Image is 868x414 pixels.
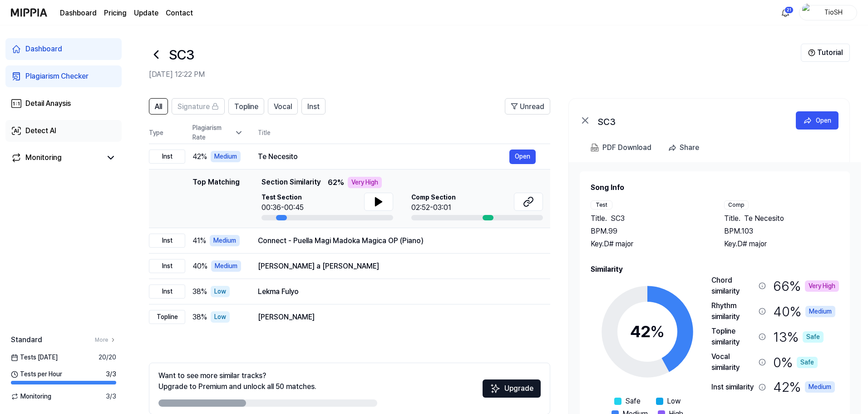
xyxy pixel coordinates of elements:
div: Low [211,311,230,323]
a: Dashboard [5,38,122,60]
span: Monitoring [11,392,51,401]
span: 3 / 3 [106,392,116,401]
button: profileTioSH [799,5,857,20]
div: Top Matching [192,177,240,220]
span: 38 % [192,286,207,297]
div: Detect AI [25,125,56,136]
div: Topline similarity [711,326,755,348]
div: Medium [211,260,241,272]
div: 02:52-03:01 [411,202,456,213]
div: Lekma Fulyo [258,286,536,297]
button: 알림21 [778,5,793,20]
h1: SC3 [169,45,194,65]
span: Title . [724,213,740,224]
div: Safe [797,357,818,368]
div: BPM. 99 [591,226,706,237]
div: Test [591,200,612,209]
div: Low [211,286,230,297]
button: Inst [301,98,325,115]
button: Share [664,139,706,157]
div: Dashboard [25,44,62,55]
span: SC3 [611,213,625,224]
div: Plagiarism Checker [25,71,89,82]
button: Open [796,111,838,130]
div: Comp [724,200,749,209]
button: Vocal [268,98,298,115]
span: 62 % [328,177,344,188]
div: [PERSON_NAME] a [PERSON_NAME] [258,261,536,272]
span: Signature [178,101,210,112]
div: 66 % [773,275,839,297]
img: profile [802,4,813,22]
div: 42 [630,319,665,344]
span: Tests [DATE] [11,353,58,362]
div: TioSH [816,7,851,17]
div: Share [680,142,699,154]
div: PDF Download [602,142,651,154]
div: Key. D# major [724,239,839,249]
span: Te Necesito [744,213,784,224]
div: SC3 [598,115,779,126]
div: 0 % [773,351,818,373]
span: 41 % [192,235,206,246]
a: SparklesUpgrade [483,387,541,396]
button: Open [509,150,536,164]
button: Topline [228,98,264,115]
div: Key. D# major [591,239,706,249]
div: Detail Anaysis [25,98,71,109]
div: Topline [149,310,185,324]
div: Vocal similarity [711,351,755,373]
div: Very High [805,280,839,292]
div: Rhythm similarity [711,300,755,322]
h2: Song Info [591,182,839,193]
div: Open [816,115,831,125]
button: PDF Download [589,139,653,157]
div: Inst [149,284,185,299]
a: Plagiarism Checker [5,65,122,87]
div: Plagiarism Rate [192,123,243,142]
img: Help [808,49,815,56]
a: Detect AI [5,120,122,142]
img: PDF Download [591,144,599,152]
div: [PERSON_NAME] [258,312,536,323]
div: Te Necesito [258,151,509,162]
span: Title . [591,213,607,224]
div: Connect - Puella Magi Madoka Magica OP (Piano) [258,235,536,246]
img: 알림 [780,7,791,18]
div: Medium [211,151,241,162]
div: Inst [149,150,185,164]
a: Contact [166,8,193,19]
span: Unread [520,101,544,112]
button: Signature [172,98,225,115]
div: Monitoring [25,152,62,163]
div: BPM. 103 [724,226,839,237]
span: Section Similarity [261,177,321,188]
span: Tests per Hour [11,369,62,379]
span: Comp Section [411,193,456,202]
div: Safe [803,331,824,343]
div: 00:36-00:45 [261,202,304,213]
button: All [149,98,168,115]
th: Type [149,122,185,144]
div: Medium [210,235,240,246]
span: Low [667,396,681,407]
th: Title [258,122,550,144]
span: Standard [11,334,42,345]
button: Tutorial [801,44,850,62]
div: Medium [805,381,835,393]
span: 20 / 20 [99,353,116,362]
a: Monitoring [11,152,102,163]
div: 13 % [773,326,824,348]
div: Inst similarity [711,382,755,393]
span: 38 % [192,312,207,323]
h2: [DATE] 12:22 PM [149,69,801,80]
button: Unread [505,98,550,115]
span: Vocal [274,101,292,112]
span: Inst [307,101,320,112]
button: Upgrade [483,379,541,398]
div: Inst [149,259,185,273]
span: Test Section [261,193,304,202]
a: Update [134,8,158,19]
button: Pricing [104,8,127,19]
span: 3 / 3 [106,369,116,379]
